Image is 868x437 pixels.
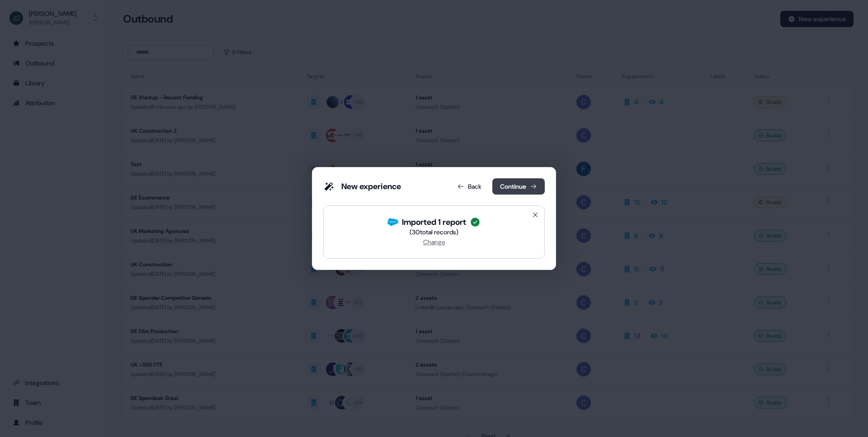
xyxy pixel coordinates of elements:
[423,238,445,246] span: Change
[438,217,466,228] b: 1 report
[530,209,541,220] button: clear
[450,178,489,195] button: Back
[341,181,401,192] div: New experience
[402,217,466,228] div: Imported
[492,178,545,195] button: Continue
[423,237,445,247] button: Change
[410,228,458,237] div: ( 30 total records)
